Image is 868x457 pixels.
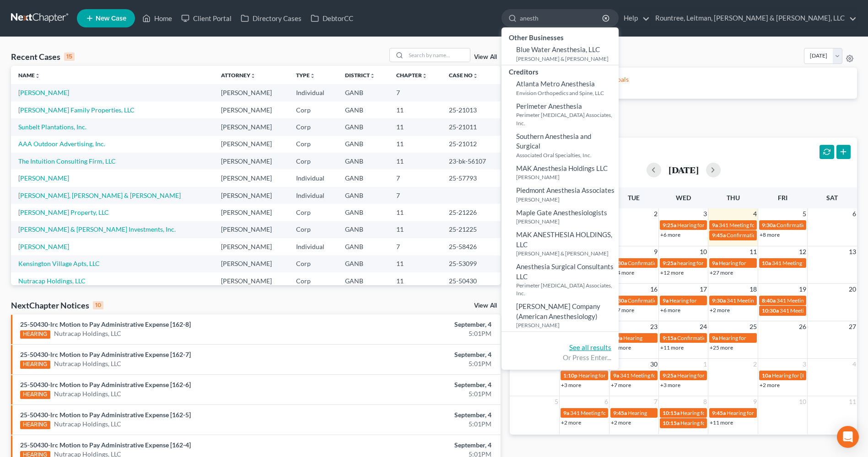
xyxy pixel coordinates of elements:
[236,10,306,27] a: Directory Cases
[649,284,658,295] span: 16
[752,208,758,219] span: 4
[660,307,680,314] a: +6 more
[20,361,50,369] div: HEARING
[611,307,634,314] a: +17 more
[663,260,676,266] span: 9:25a
[752,396,758,407] span: 9
[727,232,779,239] span: Confirmation Hearing
[719,260,746,266] span: Hearing for
[561,419,581,426] a: +2 more
[611,344,631,351] a: +6 more
[663,372,676,379] span: 9:25a
[289,204,338,221] td: Corp
[389,118,441,135] td: 11
[18,174,69,182] a: [PERSON_NAME]
[18,157,116,165] a: The Intuition Consulting Firm, LLC
[712,222,718,228] span: 9a
[712,260,718,266] span: 9a
[289,101,338,118] td: Corp
[613,409,627,416] span: 9:45a
[848,284,857,295] span: 20
[338,221,389,238] td: GANB
[422,73,427,79] i: unfold_more
[20,421,50,429] div: HEARING
[177,10,236,27] a: Client Portal
[516,302,600,320] span: [PERSON_NAME] Company (American Anesthesiology)
[221,72,256,79] a: Attorneyunfold_more
[712,232,726,239] span: 9:45a
[54,359,121,368] a: Nutracap Holdings, LLC
[338,238,389,255] td: GANB
[776,297,815,304] span: 341 Meeting for
[802,359,807,370] span: 3
[214,204,289,221] td: [PERSON_NAME]
[604,396,609,407] span: 6
[340,389,491,399] div: 5:01PM
[653,208,658,219] span: 2
[677,372,749,379] span: Hearing for [PERSON_NAME]
[345,72,375,79] a: Districtunfold_more
[474,54,497,60] a: View All
[54,329,121,338] a: Nutracap Holdings, LLC
[18,277,86,285] a: Nutracap Holdings, LLC
[719,335,746,341] span: Hearing for
[338,187,389,204] td: GANB
[727,194,740,202] span: Thu
[516,218,616,225] small: [PERSON_NAME]
[214,255,289,272] td: [PERSON_NAME]
[760,231,780,238] a: +8 more
[214,170,289,186] td: [PERSON_NAME]
[663,420,679,426] span: 10:15a
[852,359,857,370] span: 4
[289,118,338,135] td: Corp
[338,136,389,153] td: GANB
[370,73,375,79] i: unfold_more
[338,255,389,272] td: GANB
[649,321,658,332] span: 23
[719,222,801,228] span: 341 Meeting for [PERSON_NAME]
[516,102,582,110] span: Perimeter Anesthesia
[611,269,634,276] a: +24 more
[389,187,441,204] td: 7
[663,409,679,416] span: 10:15a
[752,359,758,370] span: 2
[848,246,857,257] span: 13
[340,350,491,359] div: September, 4
[11,51,75,62] div: Recent Cases
[563,409,569,416] span: 9a
[516,132,591,150] span: Southern Anesthesia and Surgical
[516,111,616,127] small: Perimeter [MEDICAL_DATA] Associates, Inc.
[340,329,491,338] div: 5:01PM
[340,359,491,368] div: 5:01PM
[389,221,441,238] td: 11
[340,441,491,450] div: September, 4
[501,161,619,184] a: MAK Anesthesia Holdings LLC[PERSON_NAME]
[64,53,75,61] div: 15
[710,419,733,426] a: +11 more
[516,321,616,329] small: [PERSON_NAME]
[772,260,854,266] span: 341 Meeting for [PERSON_NAME]
[699,321,708,332] span: 24
[340,410,491,420] div: September, 4
[18,140,105,148] a: AAA Outdoor Advertising, Inc.
[516,230,612,248] span: MAK ANESTHESIA HOLDINGS, LLC
[289,272,338,289] td: Corp
[669,297,697,304] span: Hearing for
[848,321,857,332] span: 27
[449,72,478,79] a: Case Nounfold_more
[214,136,289,153] td: [PERSON_NAME]
[214,187,289,204] td: [PERSON_NAME]
[798,396,807,407] span: 10
[749,284,758,295] span: 18
[289,221,338,238] td: Corp
[501,77,619,99] a: Atlanta Metro AnesthesiaEnvision Orthopedics and Spine, LLC
[699,284,708,295] span: 17
[11,300,103,311] div: NextChapter Notices
[628,409,647,416] span: Hearing
[338,84,389,101] td: GANB
[442,153,501,170] td: 23-bk-56107
[250,73,256,79] i: unfold_more
[760,382,780,388] a: +2 more
[762,297,776,304] span: 8:40a
[780,307,862,314] span: 341 Meeting for [PERSON_NAME]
